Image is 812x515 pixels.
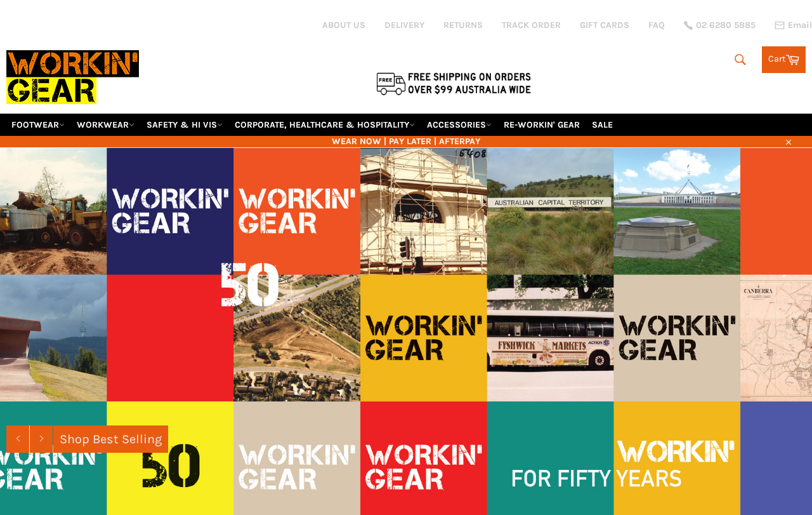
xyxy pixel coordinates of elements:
[72,114,140,136] a: WORKWEAR
[788,21,812,30] span: Email
[762,46,806,73] a: Cart
[499,114,585,136] a: RE-WORKIN' GEAR
[696,21,756,30] span: 02 6280 5885
[230,114,420,136] a: CORPORATE, HEALTHCARE & HOSPITALITY
[775,20,812,30] a: Email
[374,70,533,97] img: Flat $9.95 shipping Australia wide
[684,21,756,30] a: 02 6280 5885
[53,425,168,453] a: Shop Best Selling
[580,19,629,31] a: GIFT CARDS
[322,19,365,31] a: ABOUT US
[502,19,561,31] a: TRACK ORDER
[141,114,228,136] a: SAFETY & HI VIS
[6,135,806,147] span: WEAR NOW | PAY LATER | AFTERPAY
[587,114,618,136] a: SALE
[384,19,424,31] a: DELIVERY
[6,114,70,136] a: FOOTWEAR
[648,19,665,31] a: FAQ
[6,41,139,113] img: Workin Gear leaders in Workwear, Safety Boots, PPE, Uniforms. Australia's No.1 in Workwear
[443,19,483,31] a: RETURNS
[422,114,497,136] a: ACCESSORIES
